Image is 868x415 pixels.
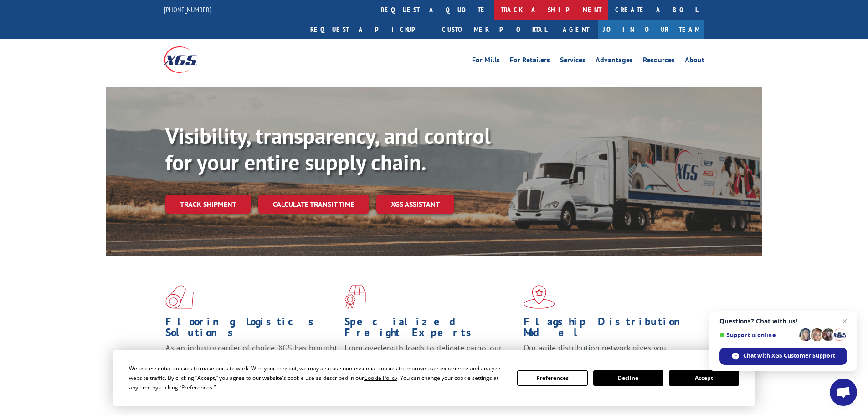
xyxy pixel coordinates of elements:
a: Calculate transit time [258,195,369,214]
span: Our agile distribution network gives you nationwide inventory management on demand. [524,343,691,364]
div: We use essential cookies to make our site work. With your consent, we may also use non-essential ... [129,364,506,392]
a: XGS ASSISTANT [376,195,454,214]
a: About [685,56,704,67]
a: Services [560,56,586,67]
span: Chat with XGS Customer Support [743,352,835,360]
b: Visibility, transparency, and control for your entire supply chain. [165,122,491,176]
h1: Flagship Distribution Model [524,316,696,343]
button: Accept [669,370,739,386]
span: Cookie Policy [364,374,397,382]
a: Customer Portal [435,20,554,39]
a: Track shipment [165,195,251,214]
span: Questions? Chat with us! [719,318,847,325]
p: From overlength loads to delicate cargo, our experienced staff knows the best way to move your fr... [344,343,517,383]
img: xgs-icon-focused-on-flooring-red [344,285,366,309]
a: Request a pickup [303,20,435,39]
img: xgs-icon-flagship-distribution-model-red [524,285,555,309]
span: As an industry carrier of choice, XGS has brought innovation and dedication to flooring logistics... [165,343,337,375]
span: Preferences [181,384,212,391]
a: Resources [643,56,675,67]
a: For Mills [472,56,500,67]
div: Open chat [830,379,857,406]
a: Agent [554,20,598,39]
a: Join Our Team [598,20,704,39]
button: Decline [593,370,663,386]
img: xgs-icon-total-supply-chain-intelligence-red [165,285,194,309]
h1: Specialized Freight Experts [344,316,517,343]
div: Chat with XGS Customer Support [719,348,847,365]
button: Preferences [517,370,587,386]
a: [PHONE_NUMBER] [164,5,211,14]
div: Cookie Consent Prompt [113,350,755,406]
span: Close chat [839,316,850,327]
h1: Flooring Logistics Solutions [165,316,338,343]
a: For Retailers [510,56,550,67]
a: Advantages [596,56,633,67]
span: Support is online [719,332,796,338]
